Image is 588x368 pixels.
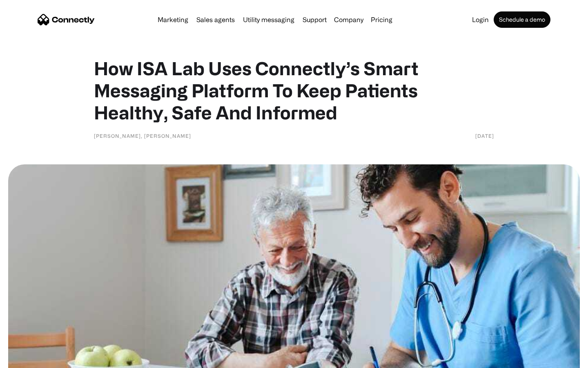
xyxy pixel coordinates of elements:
[469,16,492,23] a: Login
[38,13,95,26] a: home
[494,11,550,28] a: Schedule a demo
[193,16,238,23] a: Sales agents
[16,354,49,365] ul: Language list
[332,14,366,25] div: Company
[299,16,330,23] a: Support
[475,132,494,140] div: [DATE]
[94,57,494,123] h1: How ISA Lab Uses Connectly’s Smart Messaging Platform To Keep Patients Healthy, Safe And Informed
[367,16,396,23] a: Pricing
[240,16,298,23] a: Utility messaging
[8,354,49,365] aside: Language selected: English
[334,14,363,25] div: Company
[94,132,191,140] div: [PERSON_NAME], [PERSON_NAME]
[154,16,192,23] a: Marketing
